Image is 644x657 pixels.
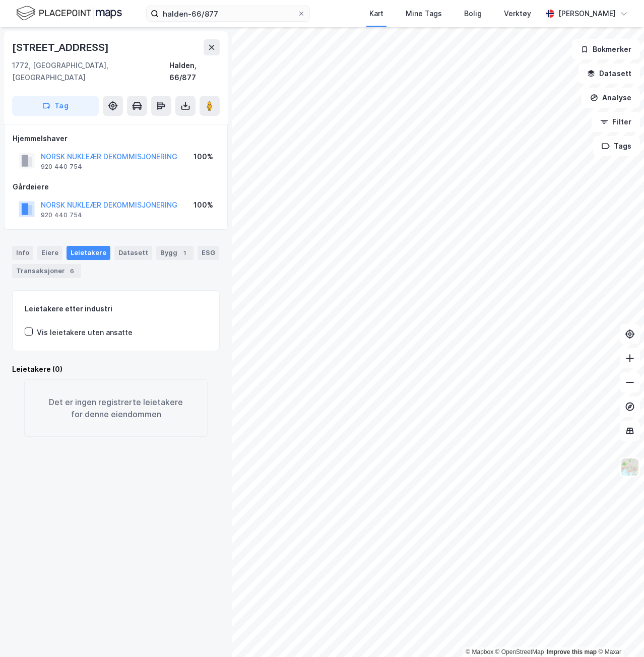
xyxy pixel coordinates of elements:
[620,457,639,477] img: Z
[495,648,544,655] a: OpenStreetMap
[578,63,640,84] button: Datasett
[24,379,208,437] div: Det er ingen registrerte leietakere for denne eiendommen
[504,8,531,20] div: Verktøy
[12,264,81,278] div: Transaksjoner
[594,609,644,657] div: Kontrollprogram for chat
[592,112,640,132] button: Filter
[593,136,640,156] button: Tags
[406,8,442,20] div: Mine Tags
[547,648,597,655] a: Improve this map
[558,8,616,20] div: [PERSON_NAME]
[25,303,207,315] div: Leietakere etter industri
[159,6,297,21] input: Søk på adresse, matrikkel, gårdeiere, leietakere eller personer
[194,199,213,211] div: 100%
[37,246,62,260] div: Eiere
[67,266,77,276] div: 6
[12,246,33,260] div: Info
[13,133,219,145] div: Hjemmelshaver
[464,8,482,20] div: Bolig
[198,246,219,260] div: ESG
[114,246,152,260] div: Datasett
[12,96,99,116] button: Tag
[41,211,82,219] div: 920 440 754
[582,88,640,108] button: Analyse
[572,39,640,59] button: Bokmerker
[369,8,383,20] div: Kart
[41,163,82,171] div: 920 440 754
[194,151,213,163] div: 100%
[594,609,644,657] iframe: Chat Widget
[13,181,219,193] div: Gårdeiere
[37,326,133,339] div: Vis leietakere uten ansatte
[179,248,189,258] div: 1
[67,246,110,260] div: Leietakere
[16,5,122,22] img: logo.f888ab2527a4732fd821a326f86c7f29.svg
[12,59,169,84] div: 1772, [GEOGRAPHIC_DATA], [GEOGRAPHIC_DATA]
[156,246,194,260] div: Bygg
[12,39,111,55] div: [STREET_ADDRESS]
[169,59,220,84] div: Halden, 66/877
[466,648,493,655] a: Mapbox
[12,363,220,375] div: Leietakere (0)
